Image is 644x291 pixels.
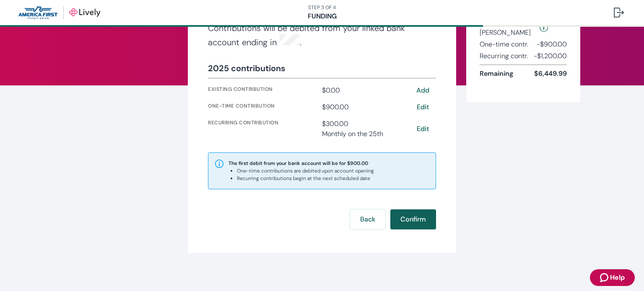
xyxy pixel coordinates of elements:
svg: Starter penny details [540,23,548,32]
span: - $900.00 [537,39,567,49]
button: Lively will contribute $0.01 to establish your account [540,18,548,38]
strong: The first debit from your bank account will be for $900.00 [229,160,368,167]
span: Help [610,273,625,283]
li: One-time contributions are debited upon account opening [237,167,374,175]
div: $900.00 [322,102,405,112]
li: Recurring contributions begin at the next scheduled date [237,175,374,182]
div: One-time contribution [208,102,319,112]
button: Confirm [390,209,436,229]
button: Edit [409,124,436,134]
button: Log out [607,3,631,23]
div: $300.00 [322,119,405,139]
span: Starter [PERSON_NAME] [480,18,536,38]
button: Back [350,209,385,229]
button: Add [409,85,436,95]
button: Edit [409,102,436,112]
div: Existing contribution [208,85,319,95]
span: $6,449.99 [534,69,567,79]
div: Recurring contribution [208,119,319,139]
div: Monthly on the 25th [322,129,405,139]
span: One-time contr. [480,39,528,49]
div: 2025 contributions [208,62,285,75]
svg: Zendesk support icon [600,273,610,283]
span: Remaining [480,69,513,79]
span: -$0.01 [548,18,567,38]
span: - $1,200.00 [534,51,567,61]
button: Zendesk support iconHelp [590,269,635,286]
div: $0.00 [322,85,405,95]
h4: Contributions will be debited from your linked bank account ending in . [208,22,436,49]
span: Recurring contr. [480,51,528,61]
img: Lively [18,6,100,19]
